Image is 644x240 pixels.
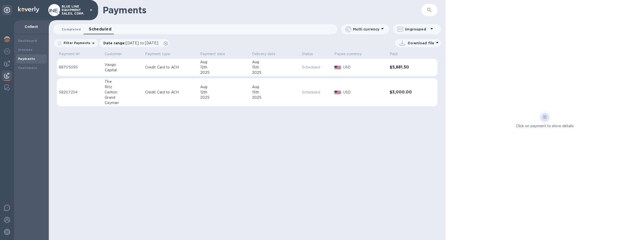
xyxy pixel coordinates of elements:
[200,59,248,65] div: Aug
[18,39,37,43] b: Dashboard
[200,95,248,100] div: 2025
[200,70,248,75] div: 2025
[145,65,196,70] p: Credit Card to ACH
[302,65,331,70] p: Scheduled
[390,90,424,95] h3: $3,000.00
[334,66,341,69] img: USD
[105,100,141,106] div: Cayman
[390,65,424,70] h3: $5,881.50
[252,84,298,90] div: Aug
[103,41,161,46] p: Date range :
[105,84,141,90] div: Ritz
[105,95,141,100] div: Grand
[18,57,35,61] b: Payments
[200,84,248,90] div: Aug
[252,70,298,75] div: 2025
[252,51,276,57] p: Delivery date
[105,67,141,73] div: Capital
[126,41,158,45] span: [DATE] to [DATE]
[59,51,80,57] p: Payment №
[200,90,248,95] div: 12th
[2,5,12,15] div: Unpin categories
[252,95,298,100] div: 2025
[89,26,111,33] span: Scheduled
[59,51,86,57] span: Payment №
[343,65,386,70] p: USD
[408,41,434,46] p: Download file
[4,48,10,54] img: Foreign exchange
[105,51,122,57] p: Customer
[334,91,341,94] img: USD
[334,51,368,57] span: Payee currency
[105,90,141,95] div: Carlton
[516,123,574,129] p: Click on payment to show details
[252,51,282,57] span: Delivery date
[405,27,429,32] p: Ungrouped
[302,90,331,95] p: Scheduled
[390,51,404,57] span: Paid
[200,51,232,57] span: Payment date
[302,51,320,57] span: Status
[62,41,90,45] p: Filter Payments
[145,51,170,57] p: Payment type
[18,7,39,13] img: Logo
[59,90,101,95] p: 58207254
[105,79,141,84] div: The
[18,24,45,29] p: Collect
[390,51,397,57] p: Paid
[145,90,196,95] p: Credit Card to ACH
[252,90,298,95] div: 15th
[59,65,101,70] p: 88705095
[252,59,298,65] div: Aug
[62,5,87,15] p: BLUE LINE EQUIPMENT SALES, CORP.
[18,48,32,52] b: Invoices
[103,5,371,15] h1: Payments
[343,90,386,95] p: USD
[18,66,37,70] b: Customers
[302,51,313,57] p: Status
[252,65,298,70] div: 15th
[200,51,225,57] p: Payment date
[145,51,177,57] span: Payment type
[105,62,141,67] div: Vango
[334,51,362,57] p: Payee currency
[200,65,248,70] div: 12th
[62,27,81,32] span: Completed
[99,39,169,47] div: Date range:[DATE] to [DATE]
[353,27,379,32] p: Multi currency
[105,51,128,57] span: Customer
